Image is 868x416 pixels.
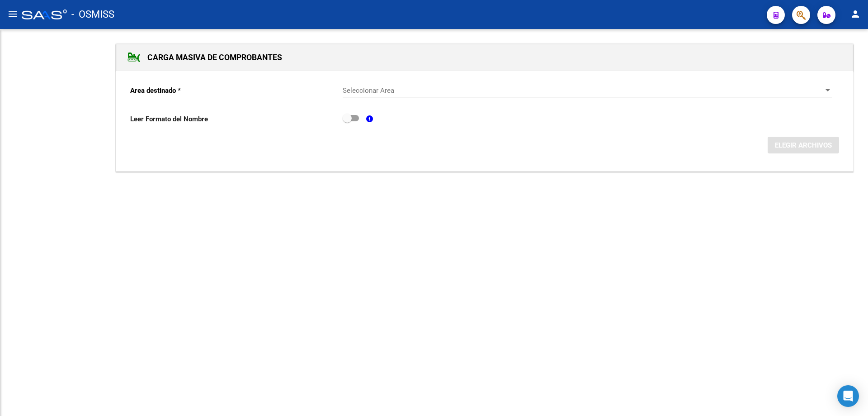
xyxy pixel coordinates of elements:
span: ELEGIR ARCHIVOS [775,141,832,149]
span: - OSMISS [71,5,114,24]
mat-icon: person [850,9,861,19]
p: Leer Formato del Nombre [130,114,343,124]
button: ELEGIR ARCHIVOS [768,137,839,153]
p: Area destinado * [130,86,343,96]
mat-icon: menu [7,9,18,19]
h1: CARGA MASIVA DE COMPROBANTES [127,50,282,65]
div: Open Intercom Messenger [837,385,859,407]
span: Seleccionar Area [343,86,824,95]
